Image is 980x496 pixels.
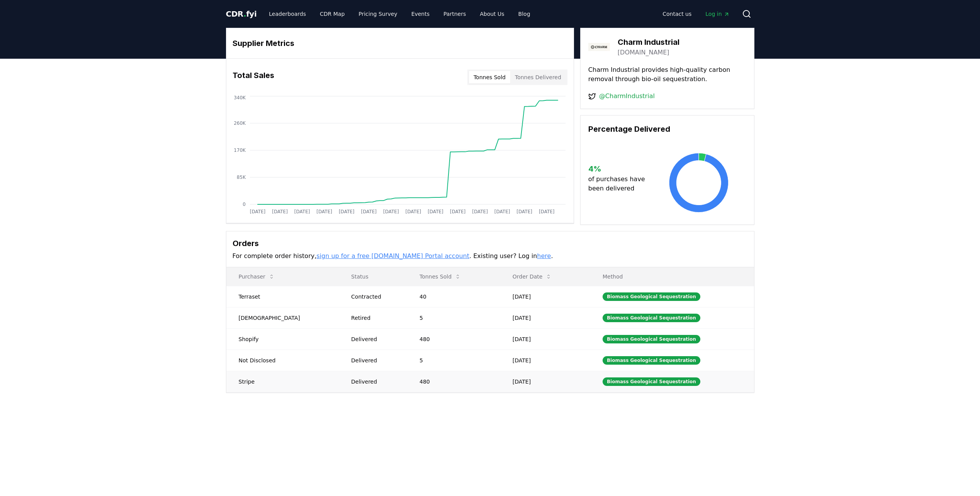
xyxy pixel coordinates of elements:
a: @CharmIndustrial [599,92,655,101]
tspan: [DATE] [472,209,488,214]
a: sign up for a free [DOMAIN_NAME] Portal account [316,252,469,260]
tspan: 85K [236,175,246,180]
td: [DATE] [500,286,590,307]
td: 40 [407,286,500,307]
p: For complete order history, . Existing user? Log in . [233,251,748,261]
tspan: [DATE] [450,209,465,214]
tspan: 0 [243,202,246,207]
button: Tonnes Sold [469,71,510,83]
tspan: [DATE] [405,209,421,214]
div: Biomass Geological Sequestration [603,335,700,343]
a: Partners [437,7,472,21]
tspan: [DATE] [294,209,310,214]
tspan: [DATE] [272,209,288,214]
p: of purchases have been delivered [588,175,651,193]
tspan: 260K [234,121,246,126]
td: 480 [407,371,500,392]
a: [DOMAIN_NAME] [618,48,669,57]
tspan: [DATE] [316,209,332,214]
td: [DATE] [500,371,590,392]
tspan: [DATE] [361,209,377,214]
a: CDR Map [314,7,351,21]
td: [DEMOGRAPHIC_DATA] [226,307,339,328]
tspan: [DATE] [338,209,354,214]
img: Charm Industrial-logo [588,36,610,58]
span: . [243,9,246,19]
tspan: [DATE] [494,209,510,214]
td: [DATE] [500,328,590,350]
a: Leaderboards [263,7,312,21]
button: Order Date [506,269,558,284]
a: Contact us [656,7,698,21]
tspan: 170K [234,148,246,153]
tspan: [DATE] [383,209,399,214]
tspan: 340K [234,95,246,100]
td: [DATE] [500,350,590,371]
tspan: [DATE] [516,209,532,214]
td: 5 [407,350,500,371]
a: Blog [512,7,537,21]
nav: Main [263,7,536,21]
div: Delivered [351,335,401,343]
a: About Us [474,7,510,21]
div: Biomass Geological Sequestration [603,314,700,322]
td: 5 [407,307,500,328]
a: here [537,252,551,260]
tspan: [DATE] [250,209,265,214]
h3: Charm Industrial [618,36,679,48]
div: Delivered [351,357,401,364]
div: Biomass Geological Sequestration [603,377,700,386]
p: Method [596,273,748,280]
a: Pricing Survey [352,7,403,21]
td: Terraset [226,286,339,307]
td: Shopify [226,328,339,350]
button: Purchaser [233,269,281,284]
a: CDR.fyi [226,8,257,19]
tspan: [DATE] [538,209,554,214]
nav: Main [656,7,735,21]
h3: Total Sales [233,70,274,85]
td: 480 [407,328,500,350]
span: CDR fyi [226,9,257,19]
button: Tonnes Delivered [510,71,566,83]
td: Stripe [226,371,339,392]
p: Status [345,273,401,280]
button: Tonnes Sold [413,269,467,284]
h3: 4 % [588,163,651,175]
h3: Orders [233,238,748,249]
div: Biomass Geological Sequestration [603,356,700,365]
td: [DATE] [500,307,590,328]
td: Not Disclosed [226,350,339,371]
p: Charm Industrial provides high-quality carbon removal through bio-oil sequestration. [588,65,746,84]
h3: Percentage Delivered [588,123,746,135]
span: Log in [705,10,729,18]
a: Log in [699,7,735,21]
tspan: [DATE] [428,209,443,214]
h3: Supplier Metrics [233,37,567,49]
div: Delivered [351,378,401,386]
div: Contracted [351,293,401,301]
a: Events [405,7,436,21]
div: Retired [351,314,401,322]
div: Biomass Geological Sequestration [603,292,700,301]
